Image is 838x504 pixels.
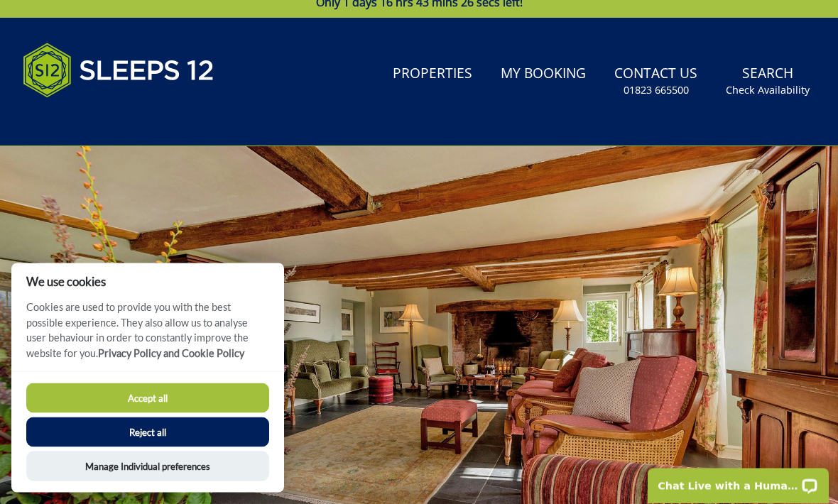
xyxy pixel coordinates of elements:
button: Accept all [26,383,269,413]
a: Contact Us01823 665500 [609,59,703,105]
a: Properties [387,59,478,91]
a: SearchCheck Availability [720,59,815,105]
img: Sleeps 12 [23,35,214,106]
a: Privacy Policy and Cookie Policy [98,347,244,359]
p: Cookies are used to provide you with the best possible experience. They also allow us to analyse ... [11,300,284,371]
a: My Booking [495,59,592,91]
iframe: Customer reviews powered by Trustpilot [16,115,165,127]
iframe: LiveChat chat widget [638,459,838,504]
button: Manage Individual preferences [26,451,269,481]
button: Reject all [26,417,269,447]
small: Check Availability [726,84,810,98]
h2: We use cookies [11,275,284,288]
small: 01823 665500 [624,84,689,98]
